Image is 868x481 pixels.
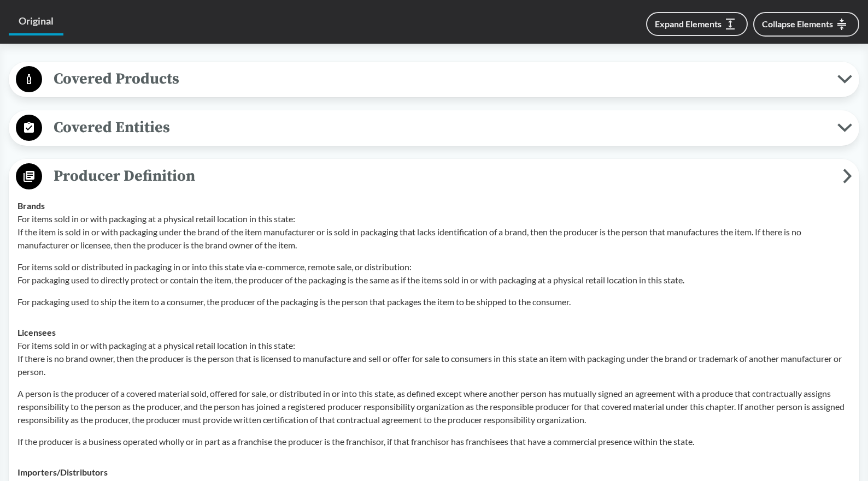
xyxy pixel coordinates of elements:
strong: Licensees [17,327,56,337]
p: If the producer is a business operated wholly or in part as a franchise the producer is the franc... [17,435,851,448]
p: For items sold in or with packaging at a physical retail location in this state: If there is no b... [17,339,851,378]
p: For packaging used to ship the item to a consumer, the producer of the packaging is the person th... [17,295,851,308]
strong: Brands [17,200,45,211]
p: A person is the producer of a covered material sold, offered for sale, or distributed in or into ... [17,387,851,426]
p: For items sold in or with packaging at a physical retail location in this state: If the item is s... [17,212,851,252]
span: Covered Products [42,67,837,91]
span: Covered Entities [42,115,837,140]
button: Covered Products [13,66,855,93]
strong: Importers/​Distributors [17,467,108,477]
span: Producer Definition [42,164,843,188]
button: Covered Entities [13,114,855,142]
a: Original [9,9,63,35]
p: For items sold or distributed in packaging in or into this state via e-commerce, remote sale, or ... [17,260,851,287]
button: Expand Elements [646,12,748,36]
button: Collapse Elements [753,12,859,37]
button: Producer Definition [13,163,855,191]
